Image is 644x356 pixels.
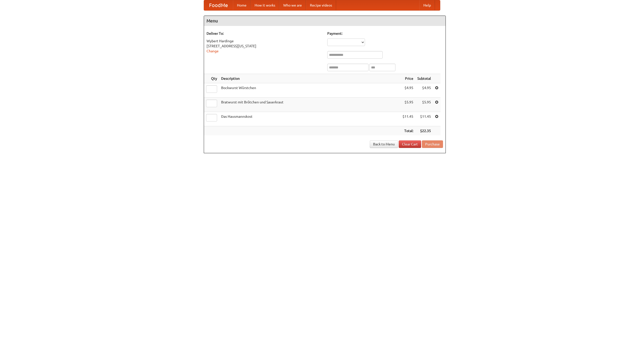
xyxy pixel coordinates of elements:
[415,98,433,112] td: $5.95
[204,16,446,26] h4: Menu
[422,140,443,148] button: Purchase
[400,126,415,136] th: Total:
[279,0,306,10] a: Who we are
[219,74,400,83] th: Description
[207,38,322,44] div: Wybert Hardinge
[219,98,400,112] td: Bratwurst mit Brötchen und Sauerkraut
[207,44,322,49] div: [STREET_ADDRESS][US_STATE]
[204,74,219,83] th: Qty
[415,126,433,136] th: $22.35
[207,31,322,36] h5: Deliver To:
[327,31,443,36] h5: Payment:
[400,74,415,83] th: Price
[370,140,398,148] a: Back to Menu
[251,0,279,10] a: How it works
[415,74,433,83] th: Subtotal
[233,0,251,10] a: Home
[400,112,415,126] td: $11.45
[415,112,433,126] td: $11.45
[204,0,233,10] a: FoodMe
[207,49,219,53] a: Change
[400,83,415,98] td: $4.95
[419,0,435,10] a: Help
[399,140,421,148] a: Clear Cart
[219,83,400,98] td: Bockwurst Würstchen
[219,112,400,126] td: Das Hausmannskost
[400,98,415,112] td: $5.95
[306,0,336,10] a: Recipe videos
[415,83,433,98] td: $4.95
